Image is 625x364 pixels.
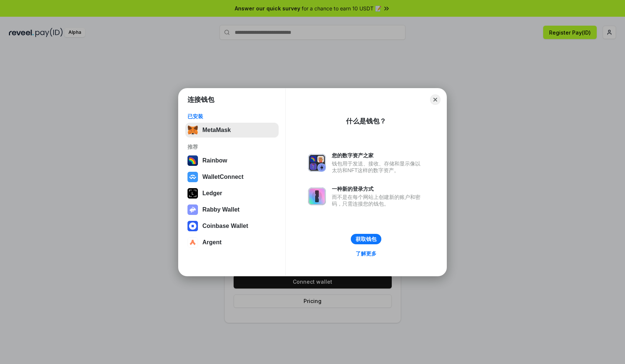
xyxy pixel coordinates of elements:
[187,155,198,166] img: svg+xml,%3Csvg%20width%3D%22120%22%20height%3D%22120%22%20viewBox%3D%220%200%20120%20120%22%20fil...
[308,187,326,205] img: svg+xml,%3Csvg%20xmlns%3D%22http%3A%2F%2Fwww.w3.org%2F2000%2Fsvg%22%20fill%3D%22none%22%20viewBox...
[185,219,279,233] button: Coinbase Wallet
[356,236,376,242] div: 获取钱包
[187,237,198,248] img: svg+xml,%3Csvg%20width%3D%2228%22%20height%3D%2228%22%20viewBox%3D%220%200%2028%2028%22%20fill%3D...
[351,249,381,258] a: 了解更多
[202,239,222,246] div: Argent
[351,234,381,244] button: 获取钱包
[185,153,279,168] button: Rainbow
[185,123,279,138] button: MetaMask
[332,160,424,174] div: 钱包用于发送、接收、存储和显示像以太坊和NFT这样的数字资产。
[332,152,424,159] div: 您的数字资产之家
[187,95,214,104] h1: 连接钱包
[202,174,244,180] div: WalletConnect
[185,235,279,250] button: Argent
[346,117,386,126] div: 什么是钱包？
[308,154,326,172] img: svg+xml,%3Csvg%20xmlns%3D%22http%3A%2F%2Fwww.w3.org%2F2000%2Fsvg%22%20fill%3D%22none%22%20viewBox...
[185,170,279,184] button: WalletConnect
[356,250,376,257] div: 了解更多
[202,223,248,229] div: Coinbase Wallet
[202,190,222,197] div: Ledger
[187,221,198,231] img: svg+xml,%3Csvg%20width%3D%2228%22%20height%3D%2228%22%20viewBox%3D%220%200%2028%2028%22%20fill%3D...
[430,94,440,105] button: Close
[185,186,279,201] button: Ledger
[187,113,276,120] div: 已安装
[332,194,424,207] div: 而不是在每个网站上创建新的账户和密码，只需连接您的钱包。
[202,157,227,164] div: Rainbow
[332,186,424,192] div: 一种新的登录方式
[187,188,198,199] img: svg+xml,%3Csvg%20xmlns%3D%22http%3A%2F%2Fwww.w3.org%2F2000%2Fsvg%22%20width%3D%2228%22%20height%3...
[202,127,231,133] div: MetaMask
[187,144,276,150] div: 推荐
[185,202,279,217] button: Rabby Wallet
[187,125,198,135] img: svg+xml,%3Csvg%20fill%3D%22none%22%20height%3D%2233%22%20viewBox%3D%220%200%2035%2033%22%20width%...
[187,204,198,215] img: svg+xml,%3Csvg%20xmlns%3D%22http%3A%2F%2Fwww.w3.org%2F2000%2Fsvg%22%20fill%3D%22none%22%20viewBox...
[187,172,198,182] img: svg+xml,%3Csvg%20width%3D%2228%22%20height%3D%2228%22%20viewBox%3D%220%200%2028%2028%22%20fill%3D...
[202,206,240,213] div: Rabby Wallet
